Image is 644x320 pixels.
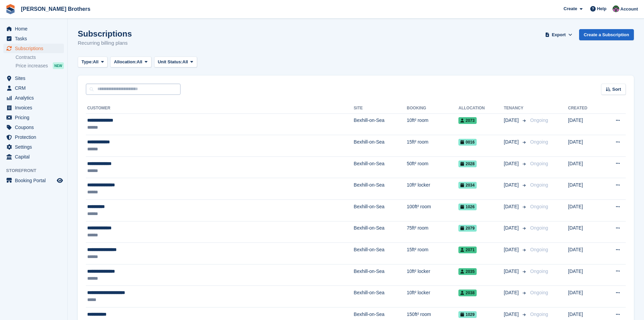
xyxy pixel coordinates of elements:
[407,135,458,157] td: 15ft² room
[354,286,407,307] td: Bexhill-on-Sea
[530,312,548,317] span: Ongoing
[530,247,548,252] span: Ongoing
[612,86,621,93] span: Sort
[458,139,477,146] span: 0016
[15,176,55,185] span: Booking Portal
[579,29,634,40] a: Create a Subscription
[3,24,64,34] a: menu
[597,5,606,12] span: Help
[78,29,132,38] h1: Subscriptions
[552,31,566,38] span: Export
[613,5,619,12] img: Nick Wright
[530,204,548,209] span: Ongoing
[504,246,520,253] span: [DATE]
[504,117,520,124] span: [DATE]
[568,221,601,243] td: [DATE]
[16,62,64,69] a: Price increases NEW
[354,264,407,286] td: Bexhill-on-Sea
[183,59,188,65] span: All
[56,176,64,185] a: Preview store
[407,156,458,178] td: 50ft² room
[15,152,55,162] span: Capital
[354,135,407,157] td: Bexhill-on-Sea
[15,142,55,152] span: Settings
[504,160,520,167] span: [DATE]
[564,5,577,12] span: Create
[15,123,55,132] span: Coupons
[15,24,55,34] span: Home
[16,54,64,61] a: Contracts
[458,247,477,253] span: 2071
[53,62,64,69] div: NEW
[354,221,407,243] td: Bexhill-on-Sea
[458,117,477,124] span: 2073
[504,103,527,114] th: Tenancy
[15,34,55,43] span: Tasks
[354,156,407,178] td: Bexhill-on-Sea
[5,4,16,14] img: stora-icon-8386f47178a22dfd0bd8f6a31ec36ba5ce8667c1dd55bd0f319d3a0aa187defe.svg
[530,269,548,274] span: Ongoing
[114,59,137,65] span: Allocation:
[530,118,548,123] span: Ongoing
[158,59,183,65] span: Unit Status:
[78,57,108,68] button: Type: All
[16,63,48,69] span: Price increases
[407,113,458,135] td: 10ft² room
[15,113,55,122] span: Pricing
[6,167,67,174] span: Storefront
[568,178,601,200] td: [DATE]
[504,268,520,275] span: [DATE]
[3,123,64,132] a: menu
[154,57,197,68] button: Unit Status: All
[354,243,407,264] td: Bexhill-on-Sea
[504,289,520,296] span: [DATE]
[530,139,548,145] span: Ongoing
[110,57,151,68] button: Allocation: All
[568,200,601,221] td: [DATE]
[3,132,64,142] a: menu
[407,103,458,114] th: Booking
[568,113,601,135] td: [DATE]
[15,44,55,53] span: Subscriptions
[458,268,477,275] span: 2035
[568,243,601,264] td: [DATE]
[3,44,64,53] a: menu
[458,182,477,189] span: 2034
[568,103,601,114] th: Created
[504,182,520,189] span: [DATE]
[568,156,601,178] td: [DATE]
[93,59,99,65] span: All
[620,6,638,13] span: Account
[544,29,574,40] button: Export
[407,286,458,307] td: 10ft² locker
[530,182,548,188] span: Ongoing
[458,311,477,318] span: 1029
[504,138,520,146] span: [DATE]
[3,73,64,83] a: menu
[3,152,64,162] a: menu
[15,73,55,83] span: Sites
[530,225,548,231] span: Ongoing
[18,3,93,15] a: [PERSON_NAME] Brothers
[458,225,477,232] span: 2079
[3,176,64,185] a: menu
[458,103,504,114] th: Allocation
[458,161,477,167] span: 2028
[568,264,601,286] td: [DATE]
[3,142,64,152] a: menu
[504,225,520,232] span: [DATE]
[78,39,132,47] p: Recurring billing plans
[354,178,407,200] td: Bexhill-on-Sea
[3,113,64,122] a: menu
[15,83,55,93] span: CRM
[15,132,55,142] span: Protection
[458,204,477,210] span: 1026
[354,103,407,114] th: Site
[3,34,64,43] a: menu
[15,103,55,112] span: Invoices
[86,103,354,114] th: Customer
[568,286,601,307] td: [DATE]
[407,264,458,286] td: 10ft² locker
[407,243,458,264] td: 15ft² room
[568,135,601,157] td: [DATE]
